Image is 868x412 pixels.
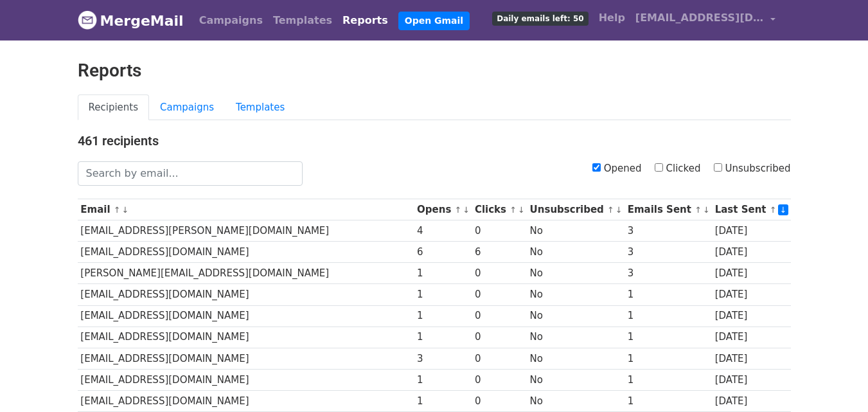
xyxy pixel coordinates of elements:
[592,163,601,172] input: Opened
[712,305,791,327] td: [DATE]
[594,5,630,31] a: Help
[472,220,527,242] td: 0
[149,94,225,121] a: Campaigns
[414,220,472,242] td: 4
[655,161,701,176] label: Clicked
[463,205,470,215] a: ↓
[268,8,337,33] a: Templates
[472,305,527,327] td: 0
[527,369,624,390] td: No
[607,205,614,215] a: ↑
[78,133,791,148] h4: 461 recipients
[714,163,722,172] input: Unsubscribed
[414,242,472,263] td: 6
[414,369,472,390] td: 1
[492,12,588,26] span: Daily emails left: 50
[78,94,150,121] a: Recipients
[624,242,712,263] td: 3
[414,327,472,348] td: 1
[527,199,624,220] th: Unsubscribed
[78,199,414,220] th: Email
[472,199,527,220] th: Clicks
[770,205,777,215] a: ↑
[472,263,527,284] td: 0
[703,205,710,215] a: ↓
[624,305,712,327] td: 1
[78,60,791,82] h2: Reports
[695,205,702,215] a: ↑
[472,242,527,263] td: 6
[635,10,764,26] span: [EMAIL_ADDRESS][DOMAIN_NAME]
[624,220,712,242] td: 3
[414,263,472,284] td: 1
[78,305,414,327] td: [EMAIL_ADDRESS][DOMAIN_NAME]
[778,204,789,215] a: ↓
[414,305,472,327] td: 1
[114,205,121,215] a: ↑
[194,8,268,33] a: Campaigns
[712,369,791,390] td: [DATE]
[630,5,781,35] a: [EMAIL_ADDRESS][DOMAIN_NAME]
[78,284,414,305] td: [EMAIL_ADDRESS][DOMAIN_NAME]
[714,161,791,176] label: Unsubscribed
[624,199,712,220] th: Emails Sent
[624,284,712,305] td: 1
[78,263,414,284] td: [PERSON_NAME][EMAIL_ADDRESS][DOMAIN_NAME]
[527,242,624,263] td: No
[509,205,517,215] a: ↑
[472,284,527,305] td: 0
[655,163,663,172] input: Clicked
[78,161,303,186] input: Search by email...
[712,284,791,305] td: [DATE]
[527,348,624,369] td: No
[712,348,791,369] td: [DATE]
[414,199,472,220] th: Opens
[624,369,712,390] td: 1
[712,327,791,348] td: [DATE]
[472,369,527,390] td: 0
[527,305,624,327] td: No
[78,348,414,369] td: [EMAIL_ADDRESS][DOMAIN_NAME]
[624,327,712,348] td: 1
[472,348,527,369] td: 0
[527,220,624,242] td: No
[78,220,414,242] td: [EMAIL_ADDRESS][PERSON_NAME][DOMAIN_NAME]
[527,263,624,284] td: No
[78,327,414,348] td: [EMAIL_ADDRESS][DOMAIN_NAME]
[712,263,791,284] td: [DATE]
[78,242,414,263] td: [EMAIL_ADDRESS][DOMAIN_NAME]
[78,7,184,34] a: MergeMail
[225,94,296,121] a: Templates
[527,327,624,348] td: No
[78,369,414,390] td: [EMAIL_ADDRESS][DOMAIN_NAME]
[78,10,97,30] img: MergeMail logo
[616,205,623,215] a: ↓
[527,390,624,411] td: No
[78,390,414,411] td: [EMAIL_ADDRESS][DOMAIN_NAME]
[592,161,642,176] label: Opened
[122,205,129,215] a: ↓
[472,327,527,348] td: 0
[624,390,712,411] td: 1
[414,390,472,411] td: 1
[414,284,472,305] td: 1
[712,242,791,263] td: [DATE]
[712,390,791,411] td: [DATE]
[624,263,712,284] td: 3
[337,8,393,33] a: Reports
[398,12,470,30] a: Open Gmail
[414,348,472,369] td: 3
[712,220,791,242] td: [DATE]
[712,199,791,220] th: Last Sent
[455,205,462,215] a: ↑
[518,205,525,215] a: ↓
[527,284,624,305] td: No
[487,5,593,31] a: Daily emails left: 50
[472,390,527,411] td: 0
[624,348,712,369] td: 1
